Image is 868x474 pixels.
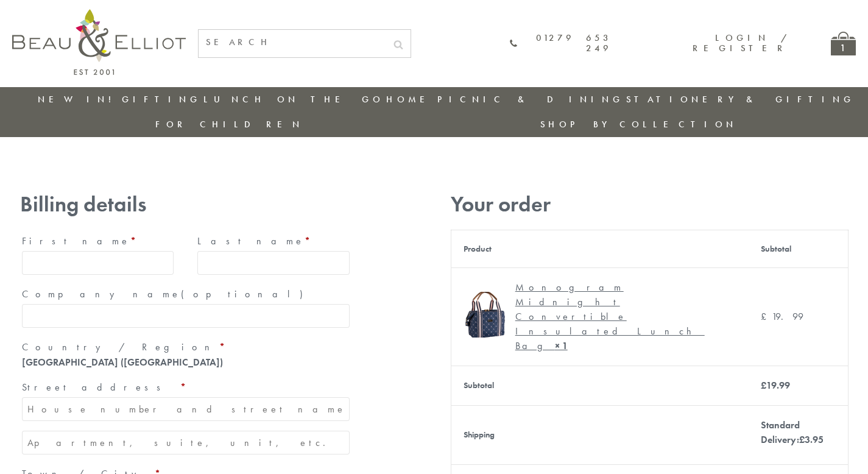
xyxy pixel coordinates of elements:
label: First name [22,232,174,251]
label: Last name [197,232,350,251]
a: Stationery & Gifting [626,93,855,105]
div: Monogram Midnight Convertible Insulated Lunch Bag [515,280,727,353]
bdi: 3.95 [799,433,824,446]
a: 01279 653 249 [510,33,612,54]
a: Home [386,93,435,105]
input: Apartment, suite, unit, etc. (optional) [22,431,350,455]
a: Monogram Midnight Convertible Lunch Bag Monogram Midnight Convertible Insulated Lunch Bag× 1 [464,280,736,353]
a: Login / Register [693,32,788,54]
label: Standard Delivery: [761,419,824,446]
a: For Children [155,118,303,130]
span: £ [761,310,772,323]
label: Street address [22,378,350,397]
a: Picnic & Dining [437,93,624,105]
span: (optional) [181,288,310,300]
a: New in! [38,93,119,105]
span: £ [761,379,766,392]
bdi: 19.99 [761,310,803,323]
th: Shipping [451,405,749,464]
strong: × 1 [555,339,568,352]
th: Product [451,230,749,267]
a: 1 [831,32,856,55]
img: logo [12,9,186,75]
th: Subtotal [451,366,749,405]
input: House number and street name [22,397,350,421]
a: Shop by collection [540,118,737,130]
input: SEARCH [199,30,386,55]
h3: Billing details [20,192,351,217]
h3: Your order [451,192,849,217]
a: Gifting [122,93,201,105]
a: Lunch On The Go [203,93,384,105]
label: Country / Region [22,338,350,357]
th: Subtotal [749,230,848,267]
img: Monogram Midnight Convertible Lunch Bag [464,292,509,338]
label: Company name [22,285,350,304]
strong: [GEOGRAPHIC_DATA] ([GEOGRAPHIC_DATA]) [22,356,223,369]
bdi: 19.99 [761,379,790,392]
span: £ [799,433,805,446]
